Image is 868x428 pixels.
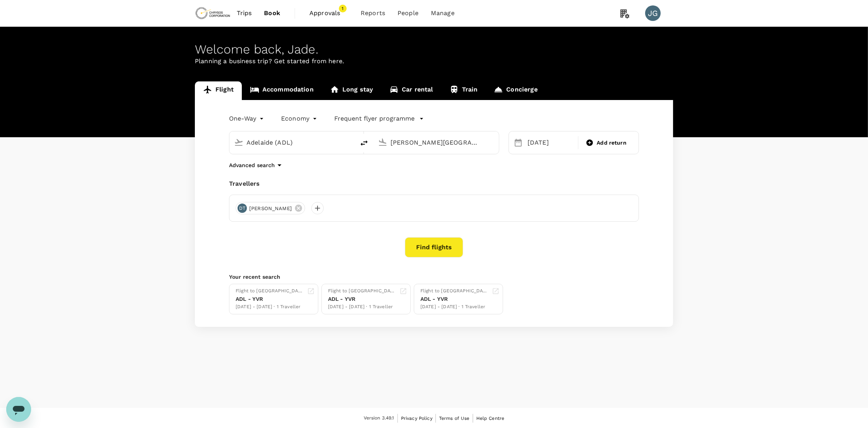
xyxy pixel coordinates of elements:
div: ADL - YVR [420,295,489,303]
span: [PERSON_NAME] [245,205,297,212]
div: Travellers [229,179,639,188]
p: Your recent search [229,273,639,281]
span: Help Centre [476,416,505,421]
span: Book [264,9,280,18]
input: Going to [391,136,483,148]
a: Terms of Use [439,414,470,423]
p: Advanced search [229,161,275,169]
div: DT[PERSON_NAME] [236,202,305,214]
span: Version 3.49.1 [364,414,394,422]
div: Flight to [GEOGRAPHIC_DATA] [328,287,396,295]
p: Frequent flyer programme [334,114,415,123]
input: Depart from [247,136,339,148]
button: Advanced search [229,160,284,170]
button: delete [355,134,373,152]
span: Terms of Use [439,416,470,421]
div: ADL - YVR [236,295,304,303]
a: Train [441,81,486,100]
img: Chrysos Corporation [195,5,231,22]
div: One-Way [229,112,266,125]
button: Frequent flyer programme [334,114,424,123]
span: 1 [339,5,347,12]
button: Find flights [405,237,463,257]
div: [DATE] - [DATE] · 1 Traveller [328,303,396,311]
a: Flight [195,81,242,100]
div: [DATE] - [DATE] · 1 Traveller [420,303,489,311]
div: Economy [281,112,319,125]
a: Accommodation [242,81,322,100]
div: JG [645,5,661,21]
p: Planning a business trip? Get started from here. [195,57,673,66]
span: Manage [431,9,455,18]
div: ADL - YVR [328,295,396,303]
div: DT [238,204,247,213]
span: Reports [361,9,385,18]
a: Car rental [381,81,441,100]
div: [DATE] - [DATE] · 1 Traveller [236,303,304,311]
button: Open [349,142,351,143]
span: Approvals [309,9,348,18]
div: Flight to [GEOGRAPHIC_DATA] [420,287,489,295]
iframe: Button to launch messaging window [6,397,31,422]
a: Long stay [322,81,381,100]
a: Concierge [486,81,545,100]
span: Trips [237,9,252,18]
div: Flight to [GEOGRAPHIC_DATA] [236,287,304,295]
span: Add return [597,139,627,147]
div: [DATE] [524,135,576,150]
span: Privacy Policy [401,416,432,421]
div: Welcome back , Jade . [195,42,673,57]
span: People [398,9,418,18]
a: Privacy Policy [401,414,432,423]
button: Open [493,142,495,143]
a: Help Centre [476,414,505,423]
